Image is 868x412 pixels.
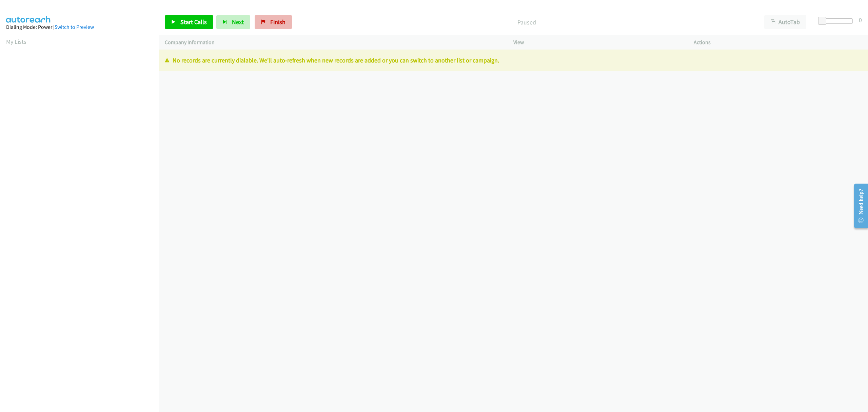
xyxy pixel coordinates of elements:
span: Finish [270,18,285,26]
div: 0 [859,15,862,24]
iframe: Dialpad [6,52,159,375]
span: Next [232,18,244,26]
button: AutoTab [764,15,806,29]
span: Start Calls [180,18,207,26]
p: No records are currently dialable. We'll auto-refresh when new records are added or you can switc... [165,56,862,65]
p: Actions [694,38,862,46]
iframe: Resource Center [849,179,868,233]
div: Delay between calls (in seconds) [822,18,853,24]
a: Switch to Preview [55,24,94,30]
a: My Lists [6,38,26,45]
p: Company Information [165,38,501,46]
a: Start Calls [165,15,213,29]
p: View [513,38,682,46]
div: Dialing Mode: Power | [6,23,153,31]
p: Paused [301,18,752,27]
button: Next [216,15,250,29]
a: Finish [255,15,292,29]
